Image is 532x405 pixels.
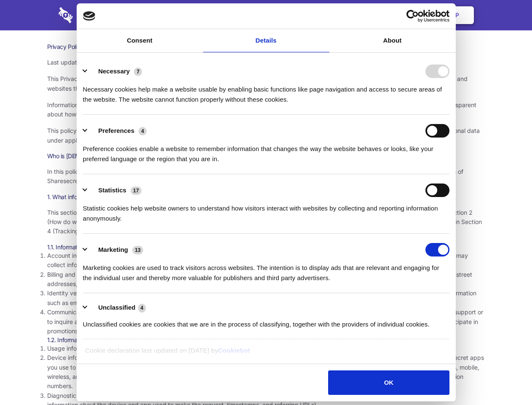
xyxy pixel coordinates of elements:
[98,246,128,253] label: Marketing
[47,168,463,184] span: In this policy, “Sharesecret,” “we,” “us,” and “our” refer to Sharesecret Inc., a U.S. company. S...
[83,138,449,164] div: Preference cookies enable a website to remember information that changes the way the website beha...
[47,127,480,143] span: This policy uses the term “personal data” to refer to information that is related to an identifie...
[376,10,449,22] a: Usercentrics Cookiebot - opens in a new window
[83,243,149,256] button: Marketing (13)
[47,289,476,306] span: Identity verification information. Some services require you to verify your identity as part of c...
[47,271,472,287] span: Billing and payment information. In order to purchase a service, you may need to provide us with ...
[47,209,482,235] span: This section describes the various types of information we collect from and about you. To underst...
[83,78,449,105] div: Necessary cookies help make a website usable by enabling basic functions like page navigation and...
[139,127,147,135] span: 4
[83,11,96,21] img: logo
[98,127,134,134] label: Preferences
[247,2,284,28] a: Pricing
[490,363,522,395] iframe: Drift Widget Chat Controller
[83,124,152,138] button: Preferences (4)
[329,29,456,52] a: About
[131,186,142,195] span: 17
[218,347,250,354] a: Cookiebot
[132,246,143,254] span: 13
[382,2,419,28] a: Login
[47,336,182,343] span: 1.2. Information collected when you use our services
[47,75,468,92] span: This Privacy Policy describes how we process and handle data provided to Sharesecret in connectio...
[98,67,130,75] label: Necessary
[47,252,468,268] span: Account information. Our services generally require you to create an account before you can acces...
[47,243,132,251] span: 1.1. Information you provide to us
[83,184,147,197] button: Statistics (17)
[138,304,146,312] span: 4
[47,354,484,389] span: Device information. We may collect information from and about the device you use to access our se...
[47,152,131,159] span: Who is [DEMOGRAPHIC_DATA]?
[98,186,126,194] label: Statistics
[83,256,449,283] div: Marketing cookies are used to track visitors across websites. The intention is to display ads tha...
[77,29,203,52] a: Consent
[83,313,449,329] div: Unclassified cookies are cookies that we are in the process of classifying, together with the pro...
[134,67,142,76] span: 7
[59,7,131,23] img: logo-wordmark-white-trans-d4663122ce5f474addd5e946df7df03e33cb6a1c49d2221995e7729f52c070b2.svg
[47,58,485,67] p: Last updated: [DATE]
[47,101,476,118] span: Information security and privacy are at the heart of what Sharesecret values and promotes as a co...
[79,346,453,362] div: Cookie declaration last updated on [DATE] by
[83,302,151,313] button: Unclassified (4)
[47,193,163,200] span: 1. What information do we collect about you?
[83,65,147,78] button: Necessary (7)
[83,197,449,224] div: Statistic cookies help website owners to understand how visitors interact with websites by collec...
[342,2,380,28] a: Contact
[47,345,401,352] span: Usage information. We collect information about how you interact with our services, when and for ...
[203,29,329,52] a: Details
[47,308,483,335] span: Communications and submissions. You may choose to provide us with information when you communicat...
[47,43,485,51] h1: Privacy Policy
[328,370,449,395] button: OK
